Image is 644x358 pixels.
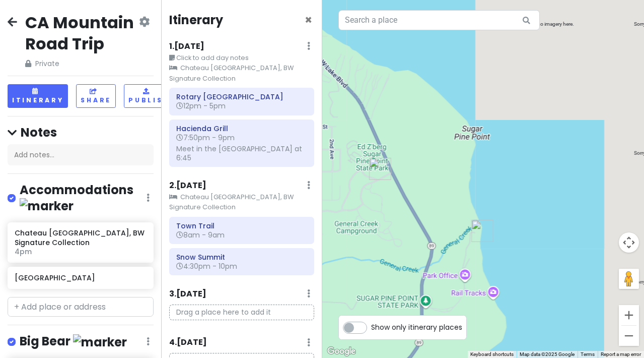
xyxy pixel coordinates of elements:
[619,326,639,346] button: Zoom out
[176,124,307,133] h6: Hacienda Grill
[8,144,154,165] div: Add notes...
[176,92,307,101] h6: Rotary Pine Knot Park
[619,232,639,253] button: Map camera controls
[176,221,307,230] h6: Town Trail
[581,351,595,357] a: Terms
[176,133,235,143] span: 7:50pm - 9pm
[169,63,314,84] small: Chateau [GEOGRAPHIC_DATA], BW Signature Collection
[325,345,358,358] a: Open this area in Google Maps (opens a new window)
[15,228,146,247] h6: Chateau [GEOGRAPHIC_DATA], BW Signature Collection
[305,14,312,26] button: Close
[169,337,207,348] h6: 4 . [DATE]
[176,261,237,271] span: 4:30pm - 10pm
[176,101,226,111] span: 12pm - 5pm
[470,351,514,358] button: Keyboard shortcuts
[169,289,206,300] h6: 3 . [DATE]
[338,10,540,30] input: Search a place
[8,125,154,140] h4: Notes
[169,192,314,213] small: Chateau [GEOGRAPHIC_DATA], BW Signature Collection
[176,253,307,262] h6: Snow Summit
[169,12,223,28] h4: Itinerary
[15,273,146,282] h6: [GEOGRAPHIC_DATA]
[169,41,204,52] h6: 1 . [DATE]
[20,198,74,214] img: marker
[305,12,312,28] span: Close itinerary
[176,230,225,240] span: 8am - 9am
[176,144,307,162] div: Meet in the [GEOGRAPHIC_DATA] at 6:45
[619,269,639,289] button: Drag Pegman onto the map to open Street View
[124,84,174,108] button: Publish
[8,84,68,108] button: Itinerary
[520,351,575,357] span: Map data ©2025 Google
[15,247,32,257] span: 4pm
[25,58,137,69] span: Private
[25,12,137,54] h2: CA Mountain Road Trip
[325,345,358,358] img: Google
[20,182,147,214] h4: Accommodations
[169,305,314,320] p: Drag a place here to add it
[8,297,154,317] input: + Add place or address
[601,351,641,357] a: Report a map error
[76,84,116,108] button: Share
[20,333,127,350] h4: Big Bear
[169,53,314,63] small: Click to add day notes
[619,305,639,325] button: Zoom in
[73,334,127,350] img: marker
[169,181,206,191] h6: 2 . [DATE]
[371,322,462,333] span: Show only itinerary places
[471,220,493,242] div: Sugar Pine Point Beach
[369,158,391,180] div: Sugar Pine Point Campground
